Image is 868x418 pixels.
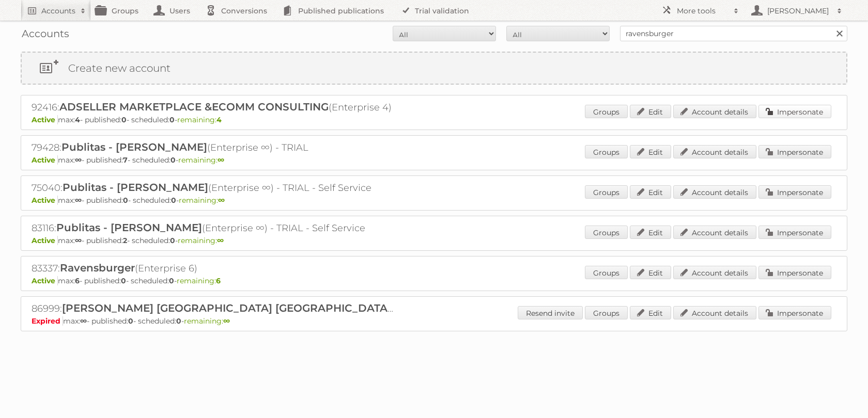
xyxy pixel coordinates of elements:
[585,306,628,319] a: Groups
[32,155,836,165] p: max: - published: - scheduled: -
[171,196,176,205] strong: 0
[80,316,87,326] strong: ∞
[177,115,222,124] span: remaining:
[61,141,207,153] span: Publitas - [PERSON_NAME]
[32,316,836,326] p: max: - published: - scheduled: -
[758,266,831,279] a: Impersonate
[758,226,831,239] a: Impersonate
[123,196,128,205] strong: 0
[673,266,756,279] a: Account details
[32,141,393,154] h2: 79428: (Enterprise ∞) - TRIAL
[121,115,127,124] strong: 0
[765,6,832,16] h2: [PERSON_NAME]
[630,306,671,319] a: Edit
[123,236,127,245] strong: 2
[630,105,671,118] a: Edit
[518,306,583,319] a: Resend invite
[218,196,225,205] strong: ∞
[177,276,221,285] span: remaining:
[59,101,329,113] span: ADSELLER MARKETPLACE &ECOMM CONSULTING
[75,155,82,165] strong: ∞
[32,155,58,165] span: Active
[585,226,628,239] a: Groups
[630,266,671,279] a: Edit
[75,276,80,285] strong: 6
[758,185,831,199] a: Impersonate
[63,181,208,194] span: Publitas - [PERSON_NAME]
[585,266,628,279] a: Groups
[32,196,58,205] span: Active
[32,276,58,285] span: Active
[630,226,671,239] a: Edit
[217,236,224,245] strong: ∞
[62,302,393,314] span: [PERSON_NAME] [GEOGRAPHIC_DATA] [GEOGRAPHIC_DATA]
[75,115,80,124] strong: 4
[178,155,224,165] span: remaining:
[673,105,756,118] a: Account details
[56,221,202,234] span: Publitas - [PERSON_NAME]
[216,115,222,124] strong: 4
[176,316,181,326] strong: 0
[169,276,174,285] strong: 0
[32,115,58,124] span: Active
[673,145,756,158] a: Account details
[171,155,176,165] strong: 0
[673,226,756,239] a: Account details
[218,155,224,165] strong: ∞
[32,221,393,235] h2: 83116: (Enterprise ∞) - TRIAL - Self Service
[128,316,133,326] strong: 0
[123,155,128,165] strong: 7
[32,262,393,275] h2: 83337: (Enterprise 6)
[121,276,126,285] strong: 0
[178,236,224,245] span: remaining:
[170,236,175,245] strong: 0
[32,236,58,245] span: Active
[758,105,831,118] a: Impersonate
[41,6,75,16] h2: Accounts
[32,196,836,205] p: max: - published: - scheduled: -
[630,185,671,199] a: Edit
[60,262,135,274] span: Ravensburger
[758,306,831,319] a: Impersonate
[223,316,230,326] strong: ∞
[32,302,393,315] h2: 86999: (Bronze ∞) - TRIAL - Self Service
[22,53,846,84] a: Create new account
[75,196,82,205] strong: ∞
[585,145,628,158] a: Groups
[75,236,82,245] strong: ∞
[758,145,831,158] a: Impersonate
[216,276,221,285] strong: 6
[32,115,836,124] p: max: - published: - scheduled: -
[677,6,729,16] h2: More tools
[169,115,175,124] strong: 0
[630,145,671,158] a: Edit
[179,196,225,205] span: remaining:
[585,185,628,199] a: Groups
[32,276,836,285] p: max: - published: - scheduled: -
[673,185,756,199] a: Account details
[32,236,836,245] p: max: - published: - scheduled: -
[32,316,63,326] span: Expired
[673,306,756,319] a: Account details
[32,181,393,195] h2: 75040: (Enterprise ∞) - TRIAL - Self Service
[32,101,393,114] h2: 92416: (Enterprise 4)
[585,105,628,118] a: Groups
[184,316,230,326] span: remaining:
